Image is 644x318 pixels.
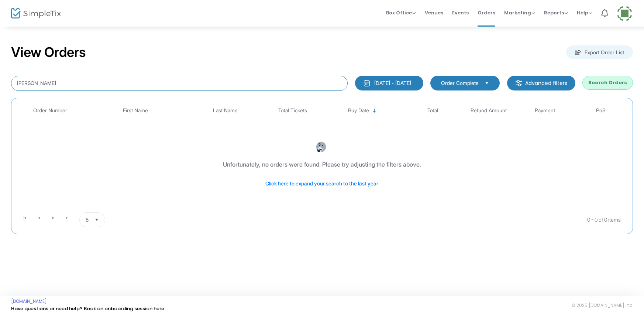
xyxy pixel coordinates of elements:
[355,76,423,90] button: [DATE] - [DATE]
[266,180,379,187] span: Click here to expand your search to the last year
[372,108,378,114] span: Sortable
[441,79,479,87] span: Order Complete
[316,141,327,153] img: face-thinking.png
[363,79,371,87] img: monthly
[92,213,102,227] button: Select
[572,302,633,308] span: © 2025 [DOMAIN_NAME] Inc.
[504,9,535,16] span: Marketing
[535,107,555,114] span: Payment
[577,9,592,16] span: Help
[515,79,523,87] img: filter
[386,9,416,16] span: Box Office
[179,212,621,227] kendo-pager-info: 0 - 0 of 0 items
[482,79,492,87] button: Select
[461,102,517,119] th: Refund Amount
[15,102,629,209] div: Data table
[544,9,568,16] span: Reports
[86,216,89,223] span: 8
[374,79,411,87] div: [DATE] - [DATE]
[348,107,369,114] span: Buy Date
[452,3,469,22] span: Events
[425,3,443,22] span: Venues
[478,3,495,22] span: Orders
[11,76,348,91] input: Search by name, email, phone, order number, ip address, or last 4 digits of card
[123,107,148,114] span: First Name
[404,102,461,119] th: Total
[582,76,633,90] button: Search Orders
[11,298,47,304] a: [DOMAIN_NAME]
[223,160,421,169] div: Unfortunately, no orders were found. Please try adjusting the filters above.
[11,44,86,61] h2: View Orders
[213,107,238,114] span: Last Name
[507,76,575,90] m-button: Advanced filters
[265,102,321,119] th: Total Tickets
[11,305,164,312] a: Have questions or need help? Book an onboarding session here
[33,107,67,114] span: Order Number
[596,107,606,114] span: PoS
